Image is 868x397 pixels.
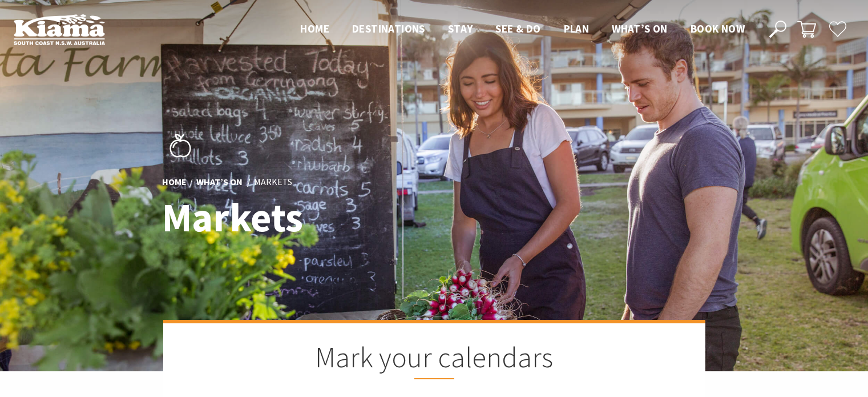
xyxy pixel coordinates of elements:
[612,22,668,35] span: What’s On
[162,195,485,239] h1: Markets
[254,175,292,190] li: Markets
[564,22,590,35] span: Plan
[691,22,745,35] span: Book now
[196,176,243,189] a: What’s On
[448,22,473,35] span: Stay
[14,14,105,45] img: Kiama Logo
[352,22,425,35] span: Destinations
[300,22,329,35] span: Home
[220,340,648,379] h2: Mark your calendars
[162,176,187,189] a: Home
[495,22,540,35] span: See & Do
[289,20,756,39] nav: Main Menu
